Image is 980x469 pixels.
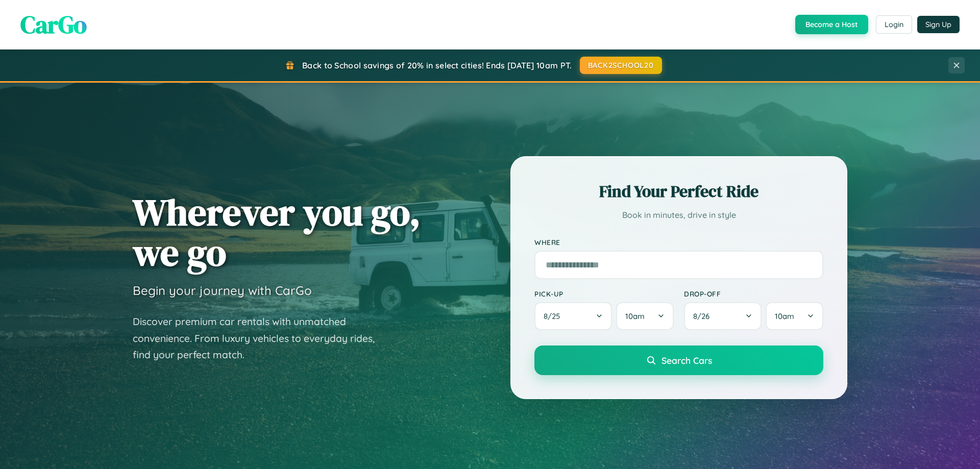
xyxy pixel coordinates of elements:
h2: Find Your Perfect Ride [534,180,823,203]
span: 10am [625,311,645,321]
button: Sign Up [917,16,960,33]
h1: Wherever you go, we go [133,192,421,273]
p: Discover premium car rentals with unmatched convenience. From luxury vehicles to everyday rides, ... [133,313,388,363]
button: 10am [616,302,674,330]
button: Login [876,15,912,34]
span: Search Cars [661,355,712,366]
span: CarGo [20,8,87,41]
button: BACK2SCHOOL20 [580,57,662,74]
h3: Begin your journey with CarGo [133,283,312,298]
label: Where [534,238,823,246]
label: Pick-up [534,289,674,298]
p: Book in minutes, drive in style [534,208,823,223]
span: 10am [775,311,794,321]
label: Drop-off [684,289,823,298]
button: Search Cars [534,345,823,375]
span: 8 / 25 [544,311,565,321]
button: 8/25 [534,302,612,330]
button: Become a Host [795,15,868,34]
span: 8 / 26 [693,311,715,321]
button: 8/26 [684,302,762,330]
button: 10am [766,302,823,330]
span: Back to School savings of 20% in select cities! Ends [DATE] 10am PT. [302,60,572,70]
